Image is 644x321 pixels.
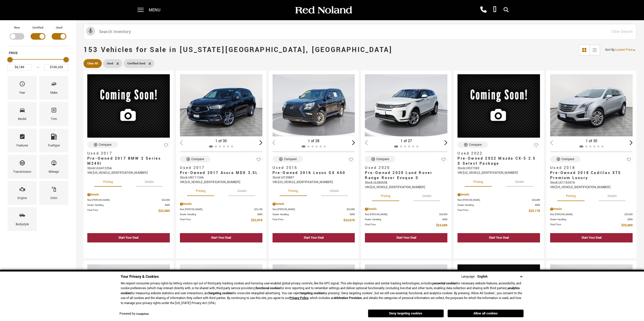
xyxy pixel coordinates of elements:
button: Compare Vehicle [180,156,210,162]
div: undefined - Pre-Owned 2017 Acura MDX 3.5L With Navigation & AWD [180,244,262,253]
div: Powered by [119,312,149,316]
button: details tab [228,185,255,196]
span: Dealer Handling [458,203,535,207]
p: We respect consumer privacy rights by letting visitors opt out of third-party tracking cookies an... [121,281,524,306]
span: Used 2017 [87,151,166,156]
div: Trim [51,116,57,122]
div: Transmission [13,169,31,175]
div: MileageMileage [39,155,68,179]
svg: Click to toggle on voice search [86,27,95,36]
span: Dealer Handling [87,203,165,207]
button: Compare Vehicle [273,156,303,162]
span: Trim [51,106,57,116]
span: Pre-Owned 2018 Cadillac XT5 Premium Luxury [550,170,629,181]
span: Red [PERSON_NAME] [458,198,532,202]
button: details tab [506,176,533,187]
span: Final Price [550,223,621,228]
div: TransmissionTransmission [8,155,37,179]
span: Your Privacy & Cookies [121,274,159,279]
div: undefined - Pre-Owned 2020 Land Rover Range Rover Evoque S With Navigation & AWD [365,244,447,253]
div: Maximum Price [64,57,69,62]
span: $24,678 [343,218,355,223]
div: Start Your Deal [550,233,633,242]
a: Final Price $23,878 [180,218,262,223]
div: Language: [461,275,475,278]
div: 1 of 30 [180,138,262,144]
span: Dealer Handling [365,218,442,221]
button: pricing tab [372,190,399,201]
div: undefined - Pre-Owned 2022 Mazda CX-5 2.5 S Select Package With Navigation & AWD [458,244,540,253]
span: Color [51,185,57,195]
button: details tab [321,185,348,196]
span: Lowest Price [615,48,633,52]
button: pricing tab [94,176,122,187]
a: Final Price $25,689 [550,223,633,228]
div: Stock : UI527369 [458,166,540,171]
img: 2017 BMW 2 Series M240i [87,74,170,138]
div: Pricing Details - Pre-Owned 2016 Lexus GX 460 With Navigation & 4WD [273,202,355,206]
div: EngineEngine [8,181,37,205]
div: Make [50,90,57,96]
div: Minimum Price [7,57,12,62]
span: $25,178 [529,208,540,214]
span: Bodystyle [19,211,25,222]
img: 2018 Cadillac XT5 Premium Luxury 1 [550,74,633,136]
span: Used 2016 [273,165,351,170]
div: Compare [284,157,297,161]
button: Save Vehicle [532,141,540,151]
strong: essential cookies [433,281,456,286]
span: Used [107,60,113,67]
a: Final Price $25,178 [458,208,540,214]
a: Red [PERSON_NAME] $24,489 [458,198,540,202]
img: Red Noland Auto Group [294,6,352,15]
a: Dealer Handling $689 [458,203,540,207]
div: Stock : UL641226A [87,166,170,171]
div: Start Your Deal [489,236,509,240]
div: Start Your Deal [396,236,416,240]
span: $689 [442,218,447,221]
span: Pre-Owned 2017 Acura MDX 3.5L [180,170,259,176]
label: New [14,25,20,30]
div: Start Your Deal [273,233,355,242]
div: MakeMake [39,76,68,100]
a: Used 2022Pre-Owned 2022 Mazda CX-5 2.5 S Select Package [458,151,540,166]
span: Model [19,106,25,116]
strong: functional cookies [256,286,280,290]
span: $24,689 [436,223,447,228]
span: $22,689 [158,208,170,214]
span: $689 [628,218,633,221]
button: Save Vehicle [440,156,447,166]
div: ModelModel [8,102,37,126]
div: Year [19,90,25,96]
button: details tab [599,190,626,201]
button: Allow all cookies [448,310,524,317]
button: pricing tab [280,185,307,196]
div: Stock : UI011134A [180,176,262,180]
input: Search Inventory [84,24,636,40]
button: pricing tab [465,176,492,187]
div: Stock : UL080658 [365,181,447,185]
a: Dealer Handling $689 [365,218,447,221]
a: Used 2017Pre-Owned 2017 BMW 2 Series M240i [87,151,170,166]
a: Dealer Handling $689 [273,213,355,216]
a: Used 2016Pre-Owned 2016 Lexus GX 460 [273,165,355,176]
div: Compare [469,142,482,147]
img: 2020 Land Rover Range Rover Evoque S 1 [365,74,448,136]
a: Used 2017Pre-Owned 2017 Acura MDX 3.5L [180,165,262,176]
div: Pricing Details - Pre-Owned 2018 Cadillac XT5 Premium Luxury With Navigation & AWD [550,207,633,211]
div: Next slide [352,140,355,145]
div: Start Your Deal [87,233,170,242]
button: Save Vehicle [255,156,262,166]
span: Dealer Handling [180,213,257,216]
div: FeaturesFeatures [8,129,37,152]
div: Engine [17,195,27,201]
label: Certified [32,25,43,30]
span: Used 2022 [458,151,536,156]
span: Used 2018 [550,165,629,170]
span: 153 Vehicles for Sale in [US_STATE][GEOGRAPHIC_DATA], [GEOGRAPHIC_DATA] [84,45,392,55]
button: details tab [413,190,440,201]
div: Start Your Deal [581,236,601,240]
div: Compare [562,157,574,161]
button: pricing tab [187,185,214,196]
div: 1 / 2 [365,74,448,136]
